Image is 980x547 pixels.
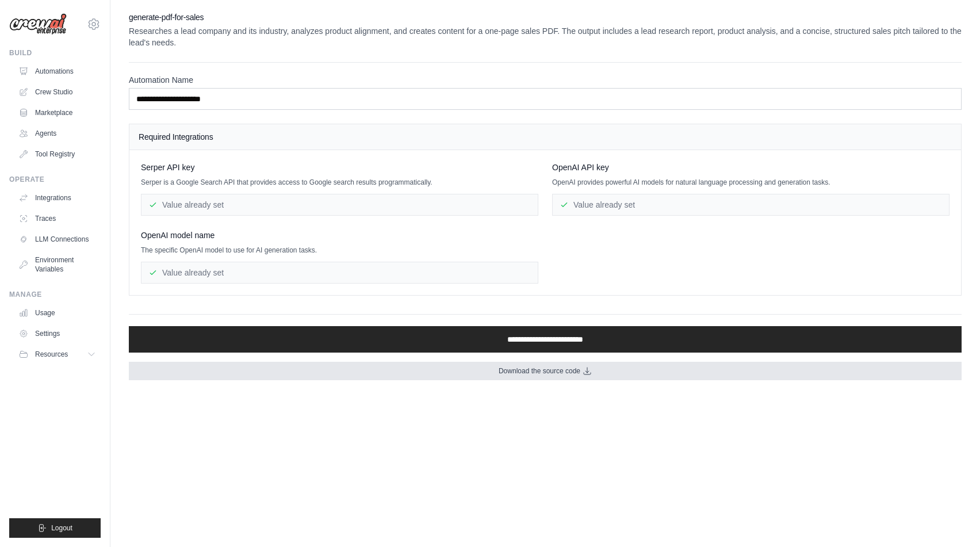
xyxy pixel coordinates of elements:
a: Download the source code [129,362,962,380]
a: Marketplace [14,104,101,122]
h2: generate-pdf-for-sales [129,12,962,23]
span: OpenAI API key [552,162,609,173]
p: Researches a lead company and its industry, analyzes product alignment, and creates content for a... [129,25,962,48]
span: Download the source code [499,366,580,376]
a: Automations [14,62,101,81]
button: Resources [14,345,101,364]
span: OpenAI model name [141,229,215,241]
div: Value already set [141,194,538,216]
a: Tool Registry [14,145,101,163]
img: Logo [9,13,67,35]
a: Traces [14,209,101,228]
p: OpenAI provides powerful AI models for natural language processing and generation tasks. [552,178,950,187]
div: Manage [9,290,101,299]
a: Agents [14,124,101,143]
a: Settings [14,324,101,343]
div: Operate [9,175,101,184]
p: The specific OpenAI model to use for AI generation tasks. [141,246,538,255]
a: Usage [14,304,101,322]
span: Serper API key [141,162,194,173]
span: Logout [51,523,72,533]
label: Automation Name [129,74,962,86]
h4: Required Integrations [139,131,952,143]
a: Integrations [14,189,101,207]
a: Crew Studio [14,83,101,101]
p: Serper is a Google Search API that provides access to Google search results programmatically. [141,178,538,187]
a: Environment Variables [14,251,101,278]
div: Build [9,48,101,58]
div: Value already set [141,262,538,284]
a: LLM Connections [14,230,101,248]
button: Logout [9,518,101,538]
span: Resources [35,350,68,359]
div: Value already set [552,194,950,216]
